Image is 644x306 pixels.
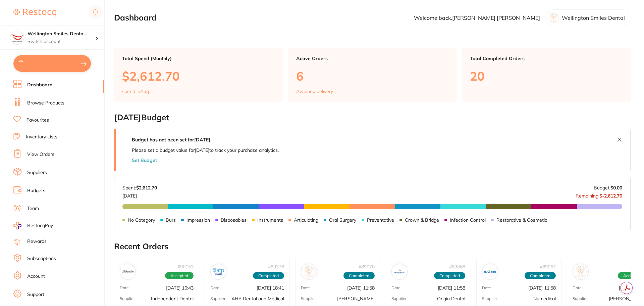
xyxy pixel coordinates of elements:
[26,134,57,140] a: Inventory Lists
[221,217,247,223] p: Disposables
[27,82,53,88] a: Dashboard
[573,286,582,290] p: Date
[367,217,394,223] p: Preventative
[114,13,157,23] h2: Dashboard
[132,158,157,163] button: Set Budget
[27,187,45,194] a: Budgets
[27,291,44,298] a: Support
[288,48,457,102] a: Active Orders6Awaiting delivery
[347,285,375,291] p: [DATE] 11:58
[27,255,56,262] a: Subscriptions
[28,31,95,37] h4: Wellington Smiles Dental
[343,272,375,279] span: Completed
[525,272,556,279] span: Completed
[449,264,465,269] p: # 89068
[121,265,134,278] img: Independent Dental
[257,285,284,291] p: [DATE] 18:41
[573,296,588,301] p: Supplier
[482,296,497,301] p: Supplier
[496,217,547,223] p: Restorative & Cosmetic
[210,296,225,301] p: Supplier
[13,5,56,20] a: Restocq Logo
[528,285,556,291] p: [DATE] 11:58
[329,217,356,223] p: Oral Surgery
[414,15,540,21] p: Welcome back, [PERSON_NAME] [PERSON_NAME]
[484,265,496,278] img: Numedical
[301,296,316,301] p: Supplier
[294,217,318,223] p: Articulating
[470,56,623,61] p: Total Completed Orders
[27,273,45,280] a: Account
[231,296,284,301] p: AHP Dental and Medical
[434,272,465,279] span: Completed
[114,242,631,251] h2: Recent Orders
[28,38,95,45] p: Switch account
[296,56,449,61] p: Active Orders
[303,265,315,278] img: Henry Schein Halas
[13,222,21,229] img: RestocqPay
[10,31,24,44] img: Wellington Smiles Dental
[253,272,284,279] span: Completed
[268,264,284,269] p: # 89378
[482,286,491,290] p: Date
[533,296,556,301] p: Numedical
[132,147,279,153] p: Please set a budget value for [DATE] to track your purchase analytics.
[120,296,135,301] p: Supplier
[257,217,283,223] p: Instruments
[27,222,53,229] span: RestocqPay
[114,48,283,102] a: Total Spend (Monthly)$2,612.70spend inAug
[610,185,622,191] strong: $0.00
[177,264,194,269] p: # 90153
[27,205,39,212] a: Team
[27,151,54,158] a: View Orders
[540,264,556,269] p: # 89067
[122,190,157,199] p: [DATE]
[210,286,219,290] p: Date
[166,285,194,291] p: [DATE] 10:43
[165,272,194,279] span: Accepted
[405,217,439,223] p: Crown & Bridge
[122,89,149,94] p: spend in Aug
[27,100,64,106] a: Browse Products
[122,56,275,61] p: Total Spend (Monthly)
[122,185,157,190] p: Spent:
[438,285,465,291] p: [DATE] 11:58
[574,265,587,278] img: Adam Dental
[132,137,211,143] strong: Budget has not been set for [DATE] .
[470,69,623,83] p: 20
[27,238,47,245] a: Rewards
[437,296,465,301] p: Origin Dental
[562,15,625,21] p: Wellington Smiles Dental
[462,48,631,102] a: Total Completed Orders20
[136,185,157,191] strong: $2,612.70
[27,169,47,176] a: Suppliers
[301,286,310,290] p: Date
[359,264,375,269] p: # 89070
[296,89,333,94] p: Awaiting delivery
[337,296,375,301] p: [PERSON_NAME]
[391,296,407,301] p: Supplier
[594,185,622,190] p: Budget:
[186,217,210,223] p: Impression
[391,286,400,290] p: Date
[296,69,449,83] p: 6
[26,117,49,124] a: Favourites
[450,217,486,223] p: Infection Control
[151,296,194,301] p: Independent Dental
[166,217,176,223] p: Burs
[13,222,53,229] a: RestocqPay
[393,265,406,278] img: Origin Dental
[13,9,56,17] img: Restocq Logo
[120,286,129,290] p: Date
[576,190,622,199] p: Remaining:
[212,265,225,278] img: AHP Dental and Medical
[122,69,275,83] p: $2,612.70
[599,193,622,199] strong: $-2,612.70
[128,217,155,223] p: No Category
[114,113,631,122] h2: [DATE] Budget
